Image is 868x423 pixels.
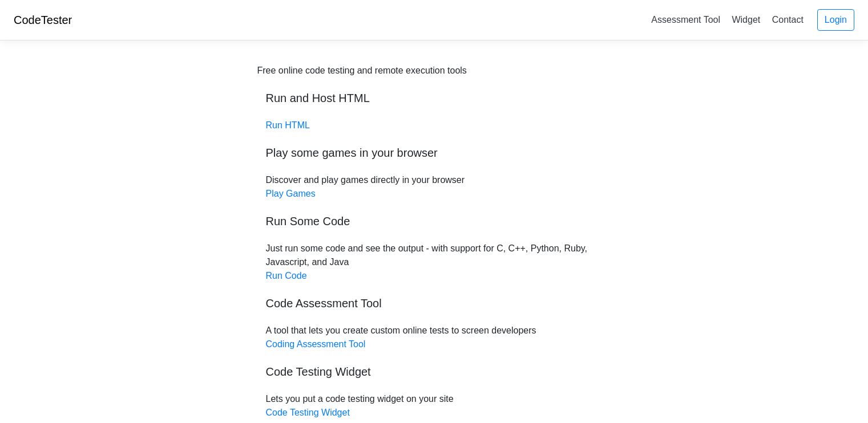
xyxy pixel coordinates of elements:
[266,271,307,280] a: Run Code
[257,64,467,78] div: Free online code testing and remote execution tools
[14,14,72,26] a: CodeTester
[647,10,725,29] a: Assessment Tool
[817,9,854,31] a: Login
[266,146,603,160] h5: Play some games in your browser
[257,64,611,420] div: Discover and play games directly in your browser Just run some code and see the output - with sup...
[266,91,603,105] h5: Run and Host HTML
[266,408,350,417] a: Code Testing Widget
[727,10,765,29] a: Widget
[266,189,316,198] a: Play Games
[266,339,366,349] a: Coding Assessment Tool
[768,10,808,29] a: Contact
[266,365,603,379] h5: Code Testing Widget
[266,214,603,228] h5: Run Some Code
[266,296,603,310] h5: Code Assessment Tool
[266,120,310,130] a: Run HTML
